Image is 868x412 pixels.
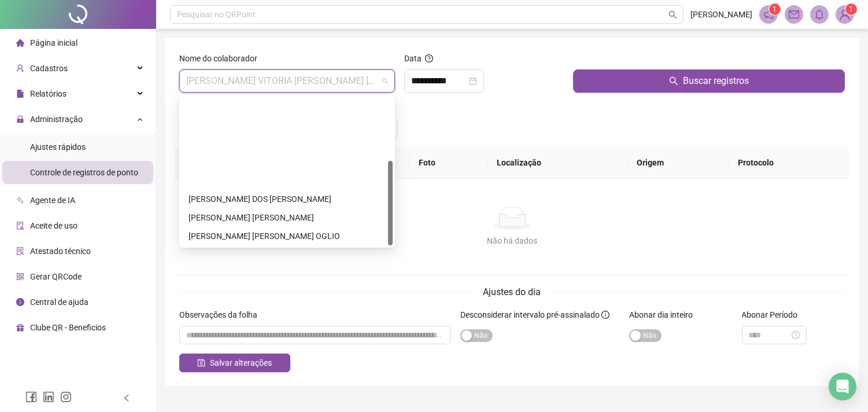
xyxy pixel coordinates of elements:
[179,354,290,372] button: Salvar alterações
[487,147,627,179] th: Localização
[43,391,54,403] span: linkedin
[845,3,857,15] sup: Atualize o seu contato no menu Meus Dados
[763,9,774,20] span: notification
[30,323,106,332] span: Clube QR - Beneficios
[30,297,88,307] span: Central de ajuda
[16,247,24,255] span: solution
[742,308,806,321] label: Abonar Período
[30,64,68,73] span: Cadastros
[627,147,729,179] th: Origem
[836,6,854,23] img: 85695
[849,5,854,13] span: 1
[189,234,836,247] div: Não há dados
[829,373,856,400] div: Open Intercom Messenger
[30,196,75,205] span: Agente de IA
[601,311,610,319] span: info-circle
[25,391,37,403] span: facebook
[179,308,265,321] label: Observações da folha
[30,221,77,230] span: Aceite de uso
[60,391,72,403] span: instagram
[668,10,677,19] span: search
[16,222,24,230] span: audit
[483,286,541,297] span: Ajustes do dia
[16,64,24,72] span: user-add
[182,190,393,208] div: GESSICA BARBOSA DOS SANTOS
[189,193,386,205] div: [PERSON_NAME] DOS [PERSON_NAME]
[182,227,393,245] div: IARA FERREIRA DALL OGLIO
[16,298,24,306] span: info-circle
[16,323,24,332] span: gift
[179,52,265,65] label: Nome do colaborador
[683,74,749,88] span: Buscar registros
[16,115,24,123] span: lock
[197,359,205,367] span: save
[123,394,131,402] span: left
[460,310,600,319] span: Desconsiderar intervalo pré-assinalado
[30,247,91,256] span: Atestado técnico
[769,3,781,15] sup: 1
[629,308,700,321] label: Abonar dia inteiro
[16,39,24,47] span: home
[409,147,487,179] th: Foto
[814,9,825,20] span: bell
[669,76,678,86] span: search
[404,54,422,63] span: Data
[573,69,845,93] button: Buscar registros
[30,142,86,152] span: Ajustes rápidos
[30,115,83,124] span: Administração
[690,8,752,21] span: [PERSON_NAME]
[186,70,388,92] span: MARIA VITORIA FONSECA ALVES
[189,211,386,224] div: [PERSON_NAME] [PERSON_NAME]
[729,147,849,179] th: Protocolo
[182,208,393,227] div: GUSTAVO HENRIQUE BRITO ALVES
[30,38,77,47] span: Página inicial
[789,9,799,20] span: mail
[773,5,777,13] span: 1
[189,230,386,242] div: [PERSON_NAME] [PERSON_NAME] OGLIO
[30,272,82,281] span: Gerar QRCode
[30,168,138,177] span: Controle de registros de ponto
[425,54,433,62] span: question-circle
[16,90,24,98] span: file
[16,273,24,281] span: qrcode
[30,89,67,98] span: Relatórios
[210,356,272,369] span: Salvar alterações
